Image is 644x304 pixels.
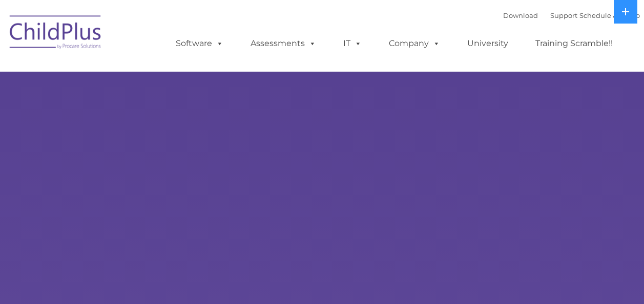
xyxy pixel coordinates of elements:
[503,11,538,19] a: Download
[503,11,640,19] font: |
[579,11,640,19] a: Schedule A Demo
[525,33,623,54] a: Training Scramble!!
[550,11,577,19] a: Support
[333,33,372,54] a: IT
[165,33,234,54] a: Software
[5,8,107,59] img: ChildPlus by Procare Solutions
[240,33,326,54] a: Assessments
[379,33,450,54] a: Company
[457,33,518,54] a: University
